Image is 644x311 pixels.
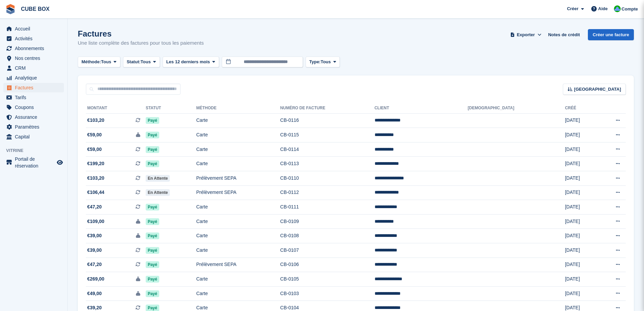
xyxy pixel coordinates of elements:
[146,247,159,254] span: Payé
[146,175,170,182] span: En attente
[280,214,375,229] td: CB-0109
[196,113,280,128] td: Carte
[146,232,159,239] span: Payé
[146,103,196,114] th: Statut
[196,157,280,171] td: Carte
[141,59,151,65] span: Tous
[146,132,159,138] span: Payé
[565,272,596,287] td: [DATE]
[565,214,596,229] td: [DATE]
[280,171,375,186] td: CB-0110
[15,132,55,141] span: Capital
[280,103,375,114] th: Numéro de facture
[196,200,280,215] td: Carte
[15,122,55,132] span: Paramètres
[565,113,596,128] td: [DATE]
[565,200,596,215] td: [DATE]
[196,258,280,272] td: Prélèvement SEPA
[87,247,102,254] span: €39,00
[196,185,280,200] td: Prélèvement SEPA
[146,290,159,297] span: Payé
[87,117,104,124] span: €103,20
[15,53,55,63] span: Nos centres
[614,5,621,12] img: Cube Box
[146,204,159,210] span: Payé
[3,112,64,122] a: menu
[123,57,160,68] button: Statut: Tous
[3,93,64,102] a: menu
[15,73,55,83] span: Analytique
[3,34,64,43] a: menu
[280,272,375,287] td: CB-0105
[78,29,204,38] h1: Factures
[15,44,55,53] span: Abonnements
[87,160,104,167] span: €199,20
[81,59,101,65] span: Méthode:
[196,171,280,186] td: Prélèvement SEPA
[565,157,596,171] td: [DATE]
[565,128,596,142] td: [DATE]
[3,156,64,169] a: menu
[565,229,596,243] td: [DATE]
[15,93,55,102] span: Tarifs
[196,286,280,301] td: Carte
[3,122,64,132] a: menu
[280,229,375,243] td: CB-0108
[6,147,67,154] span: Vitrine
[15,156,55,169] span: Portail de réservation
[565,258,596,272] td: [DATE]
[622,6,638,13] span: Compte
[280,157,375,171] td: CB-0113
[127,59,141,65] span: Statut:
[517,31,535,38] span: Exporter
[146,189,170,196] span: En attente
[18,3,52,15] a: CUBE BOX
[468,103,565,114] th: [DEMOGRAPHIC_DATA]
[3,24,64,34] a: menu
[375,103,468,114] th: Client
[196,243,280,258] td: Carte
[78,57,120,68] button: Méthode: Tous
[320,59,331,65] span: Tous
[545,29,582,40] a: Notes de crédit
[565,185,596,200] td: [DATE]
[146,117,159,124] span: Payé
[280,142,375,157] td: CB-0114
[3,63,64,73] a: menu
[56,158,64,166] a: Boutique d'aperçu
[3,103,64,112] a: menu
[196,214,280,229] td: Carte
[565,142,596,157] td: [DATE]
[3,44,64,53] a: menu
[87,175,104,182] span: €103,20
[509,29,543,40] button: Exporter
[565,243,596,258] td: [DATE]
[588,29,634,40] a: Créer une facture
[574,86,621,93] span: [GEOGRAPHIC_DATA]
[280,200,375,215] td: CB-0111
[196,272,280,287] td: Carte
[87,203,102,210] span: €47,20
[5,4,16,14] img: stora-icon-8386f47178a22dfd0bd8f6a31ec36ba5ce8667c1dd55bd0f319d3a0aa187defe.svg
[15,24,55,34] span: Accueil
[146,146,159,153] span: Payé
[146,276,159,283] span: Payé
[3,73,64,83] a: menu
[3,83,64,92] a: menu
[15,63,55,73] span: CRM
[196,229,280,243] td: Carte
[15,83,55,92] span: Factures
[87,232,102,239] span: €39,00
[3,132,64,141] a: menu
[78,39,204,47] p: Une liste complète des factures pour tous les paiements
[280,243,375,258] td: CB-0107
[87,146,102,153] span: €59,00
[196,103,280,114] th: Méthode
[15,34,55,43] span: Activités
[565,171,596,186] td: [DATE]
[567,5,578,12] span: Créer
[280,128,375,142] td: CB-0115
[101,59,111,65] span: Tous
[146,261,159,268] span: Payé
[87,261,102,268] span: €47,20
